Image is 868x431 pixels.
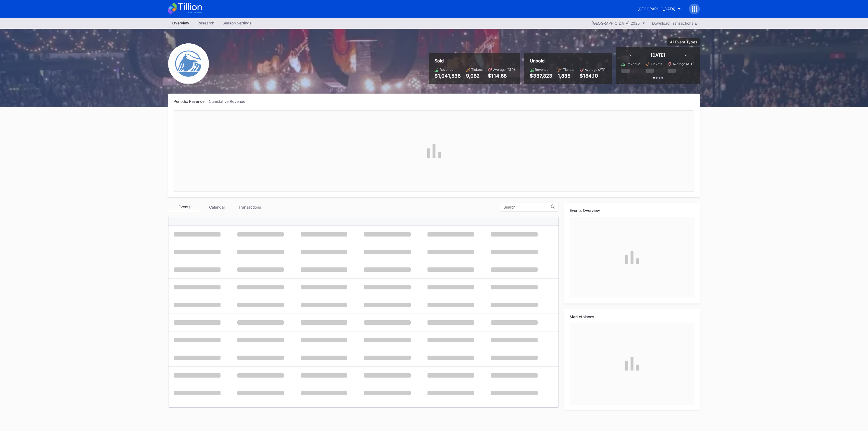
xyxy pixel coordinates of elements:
div: Events Overview [570,208,694,213]
button: [GEOGRAPHIC_DATA] [633,4,685,14]
div: [GEOGRAPHIC_DATA] [637,7,675,11]
div: Research [193,19,218,27]
div: Revenue [535,68,548,72]
button: All Event Types [667,38,700,46]
a: Overview [168,19,193,27]
div: Tickets [471,68,483,72]
div: Revenue [627,62,640,66]
button: [GEOGRAPHIC_DATA] 2025 [589,20,648,27]
a: Research [193,19,218,27]
div: All Event Types [670,40,697,44]
div: Calendar [201,203,233,211]
div: Tickets [563,68,574,72]
div: Average (ATP) [585,68,607,72]
div: Cumulative Revenue [209,99,250,104]
div: Tickets [651,62,662,66]
div: Events [168,203,201,211]
input: Search [503,205,551,209]
img: Devils-Logo.png [168,43,209,84]
div: Season Settings [218,19,256,27]
div: [GEOGRAPHIC_DATA] 2025 [592,21,640,25]
div: Periodic Revenue [174,99,209,104]
div: 9,082 [466,73,483,79]
div: $337,823 [530,73,552,79]
div: Average (ATP) [673,62,694,66]
div: Unsold [530,58,607,63]
div: [DATE] [651,52,665,58]
div: 1,835 [558,73,574,79]
a: Season Settings [218,19,256,27]
div: Transactions [233,203,266,211]
div: Marketplaces [570,314,694,319]
div: $184.10 [580,73,607,79]
div: Sold [435,58,515,63]
div: $1,041,536 [435,73,461,79]
div: $114.68 [488,73,515,79]
div: Download Transactions [652,21,697,25]
div: Revenue [440,68,453,72]
button: Download Transactions [649,20,700,27]
div: Average (ATP) [493,68,515,72]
